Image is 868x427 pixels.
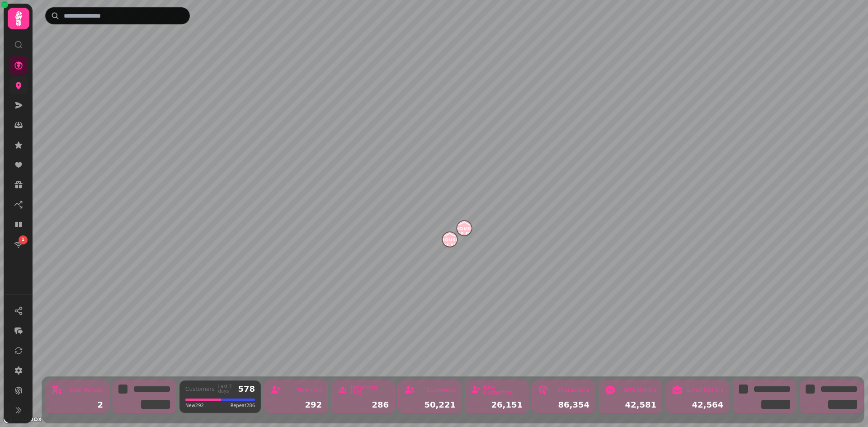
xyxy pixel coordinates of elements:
[218,385,235,394] div: Last 7 days
[623,387,656,393] div: SMS Opt-ins
[270,401,322,409] div: 292
[238,385,255,393] div: 578
[337,401,389,409] div: 286
[3,414,42,424] a: Mapbox logo
[297,387,322,393] div: New (7d)
[231,402,255,409] span: Repeat 286
[404,401,456,409] div: 50,221
[457,221,472,238] div: Map marker
[457,221,472,235] button: House of Fu Leeds
[443,232,457,249] div: Map marker
[52,401,103,409] div: 2
[538,401,590,409] div: 86,354
[22,237,24,243] span: 1
[185,402,204,409] span: New 292
[605,401,656,409] div: 42,581
[443,232,457,247] button: House of Fu Manchester
[9,235,28,253] a: 1
[557,387,590,393] div: Interactions
[471,401,523,409] div: 26,151
[672,401,723,409] div: 42,564
[687,387,723,393] div: Email Opt-ins
[185,386,215,392] div: Customers
[69,387,103,393] div: Total Venues
[350,385,389,395] div: Returning (7d)
[426,387,456,393] div: Customers
[484,385,523,395] div: New Customers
